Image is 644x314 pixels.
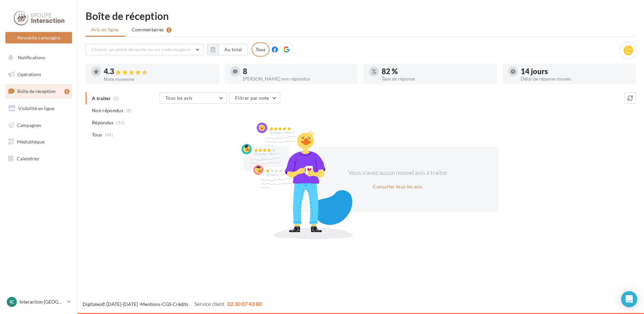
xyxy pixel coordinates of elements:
[92,107,123,114] span: Non répondus
[18,71,41,77] span: Opérations
[92,131,102,138] span: Tous
[382,68,492,75] div: 82 %
[83,301,262,307] span: © [DATE]-[DATE] - - -
[160,92,227,104] button: Tous les avis
[86,44,203,55] button: Choisir un point de vente ou un code magasin
[243,68,353,75] div: 8
[140,301,160,307] a: Mentions
[4,67,73,82] a: Opérations
[219,44,248,55] button: Au total
[17,156,39,161] span: Calendrier
[104,77,214,82] div: Note moyenne
[126,108,132,113] span: (8)
[18,105,54,111] span: Visibilité en ligne
[4,84,73,98] a: Boîte de réception1
[20,299,64,305] p: Interaction [GEOGRAPHIC_DATA]
[132,26,164,33] span: Commentaires
[521,68,631,75] div: 14 jours
[4,118,73,132] a: Campagnes
[165,95,193,101] span: Tous les avis
[17,122,41,128] span: Campagnes
[4,51,71,65] button: Notifications
[5,295,72,308] a: IC Interaction [GEOGRAPHIC_DATA]
[4,101,73,116] a: Visibilité en ligne
[162,301,171,307] a: CGS
[4,152,73,166] a: Calendrier
[370,183,425,191] button: Consulter tous les avis
[4,135,73,149] a: Médiathèque
[252,42,269,57] div: Tous
[243,76,353,81] div: [PERSON_NAME] non répondus
[621,291,637,307] div: Open Intercom Messenger
[229,92,280,104] button: Filtrer par note
[194,301,225,307] span: Service client
[521,76,631,81] div: Délai de réponse moyen
[166,27,171,33] div: 1
[17,88,56,94] span: Boîte de réception
[92,119,114,126] span: Répondus
[83,301,102,307] a: Digitaleo
[382,76,492,81] div: Taux de réponse
[104,68,214,75] div: 4.3
[207,44,248,55] button: Au total
[116,120,125,125] span: (36)
[18,55,45,60] span: Notifications
[86,11,636,21] div: Boîte de réception
[91,46,191,52] span: Choisir un point de vente ou un code magasin
[227,301,262,307] span: 02 30 07 43 80
[173,301,188,307] a: Crédits
[340,168,456,177] div: Vous n'avez aucun nouvel avis à traiter
[5,32,72,43] button: Nouvelle campagne
[17,139,44,145] span: Médiathèque
[10,299,14,305] span: IC
[64,89,69,94] div: 1
[105,132,113,137] span: (44)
